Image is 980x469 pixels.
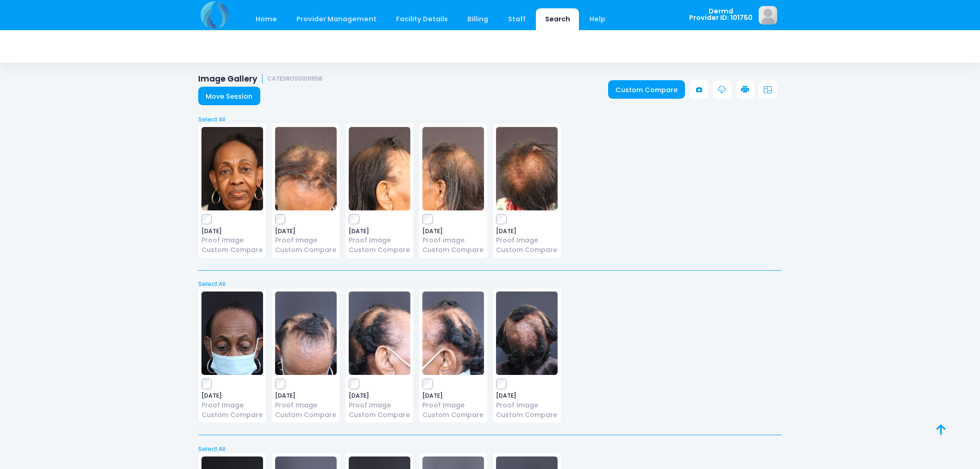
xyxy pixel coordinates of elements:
[275,393,337,399] span: [DATE]
[496,235,558,245] a: Proof Image
[496,245,558,255] a: Custom Compare
[275,410,337,420] a: Custom Compare
[275,228,337,234] span: [DATE]
[349,410,410,420] a: Custom Compare
[195,444,785,454] a: Select All
[496,410,558,420] a: Custom Compare
[496,228,558,234] span: [DATE]
[536,8,579,30] a: Search
[496,393,558,399] span: [DATE]
[349,400,410,410] a: Proof Image
[349,245,410,255] a: Custom Compare
[201,393,263,399] span: [DATE]
[275,127,337,210] img: image
[201,245,263,255] a: Custom Compare
[387,8,457,30] a: Facility Details
[267,76,322,82] small: CATESROS01011958
[201,228,263,234] span: [DATE]
[422,228,484,234] span: [DATE]
[201,127,263,210] img: image
[496,127,558,210] img: image
[422,393,484,399] span: [DATE]
[759,6,777,25] img: image
[422,127,484,210] img: image
[581,8,615,30] a: Help
[349,235,410,245] a: Proof Image
[275,235,337,245] a: Proof Image
[198,74,322,84] h1: Image Gallery
[422,410,484,420] a: Custom Compare
[459,8,497,30] a: Billing
[496,292,558,375] img: image
[201,410,263,420] a: Custom Compare
[287,8,385,30] a: Provider Management
[198,87,260,105] a: Move Session
[201,292,263,375] img: image
[422,245,484,255] a: Custom Compare
[349,228,410,234] span: [DATE]
[201,400,263,410] a: Proof Image
[349,127,410,210] img: image
[275,292,337,375] img: image
[275,400,337,410] a: Proof Image
[349,292,410,375] img: image
[422,235,484,245] a: Proof Image
[422,292,484,375] img: image
[246,8,286,30] a: Home
[496,400,558,410] a: Proof Image
[201,235,263,245] a: Proof Image
[195,115,785,124] a: Select All
[195,279,785,289] a: Select All
[422,400,484,410] a: Proof Image
[349,393,410,399] span: [DATE]
[499,8,534,30] a: Staff
[689,8,753,21] span: Dermd Provider ID: 101750
[608,80,685,99] a: Custom Compare
[275,245,337,255] a: Custom Compare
